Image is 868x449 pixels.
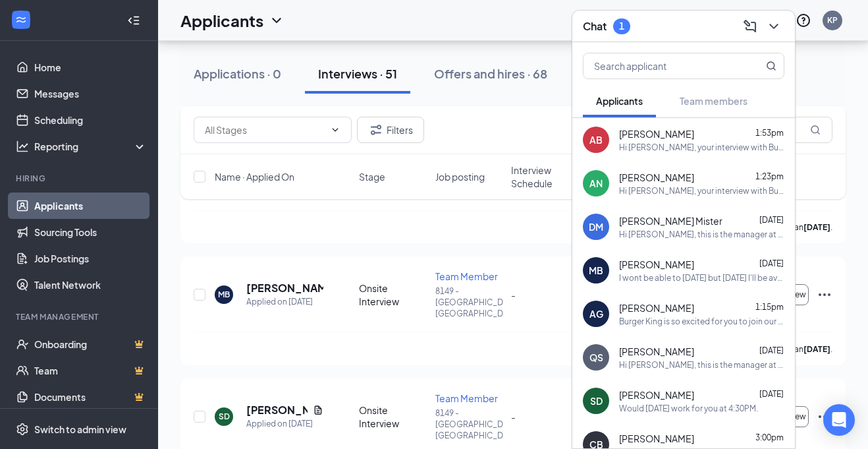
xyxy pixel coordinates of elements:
[619,316,784,327] div: Burger King is so excited for you to join our team! Do you know anyone else who might be interest...
[246,295,323,309] div: Applied on [DATE]
[34,80,147,107] a: Messages
[755,302,784,312] span: 1:15pm
[827,15,838,26] div: KP
[810,125,821,135] svg: MagnifyingGlass
[763,16,784,37] button: ChevronDown
[740,16,761,37] button: ComposeMessage
[34,384,147,410] a: DocumentsCrown
[583,19,607,34] h3: Chat
[34,193,147,219] a: Applicants
[755,433,784,442] span: 3:00pm
[434,65,547,82] div: Offers and hires · 68
[357,117,424,143] button: Filter Filters
[34,245,147,272] a: Job Postings
[34,272,147,298] a: Talent Network
[219,411,230,422] div: SD
[766,18,782,34] svg: ChevronDown
[16,140,29,153] svg: Analysis
[318,65,397,82] div: Interviews · 51
[755,128,784,138] span: 1:53pm
[215,170,294,183] span: Name · Applied On
[759,345,784,355] span: [DATE]
[511,164,580,190] span: Interview Schedule
[619,142,784,153] div: Hi [PERSON_NAME], your interview with Burger King is now confirmed! Date: [DATE] Time: 5:30 PM - ...
[596,95,643,107] span: Applicants
[817,287,832,303] svg: Ellipses
[368,122,384,138] svg: Filter
[589,307,603,320] div: AG
[435,170,485,183] span: Job posting
[619,127,694,140] span: [PERSON_NAME]
[619,388,694,402] span: [PERSON_NAME]
[246,403,308,417] h5: [PERSON_NAME]
[589,351,603,364] div: QS
[359,404,427,430] div: Onsite Interview
[823,404,855,436] div: Open Intercom Messenger
[269,13,285,28] svg: ChevronDown
[34,107,147,133] a: Scheduling
[16,423,29,436] svg: Settings
[246,417,323,431] div: Applied on [DATE]
[359,170,385,183] span: Stage
[218,289,230,300] div: MB
[205,123,325,137] input: All Stages
[619,345,694,358] span: [PERSON_NAME]
[755,171,784,181] span: 1:23pm
[590,394,603,407] div: SD
[511,289,516,301] span: -
[589,133,603,146] div: AB
[619,301,694,314] span: [PERSON_NAME]
[359,282,427,308] div: Onsite Interview
[180,9,263,32] h1: Applicants
[34,331,147,357] a: OnboardingCrown
[34,54,147,80] a: Home
[619,272,784,284] div: I wont be able to [DATE] but [DATE] I'll be available all day for an interview
[34,423,126,436] div: Switch to admin view
[742,18,758,34] svg: ComposeMessage
[34,140,148,153] div: Reporting
[619,403,758,414] div: Would [DATE] work for you at 4:30PM.
[194,65,281,82] div: Applications · 0
[589,220,603,233] div: DM
[803,344,830,354] b: [DATE]
[796,13,811,28] svg: QuestionInfo
[759,258,784,268] span: [DATE]
[619,214,722,227] span: [PERSON_NAME] Mister
[34,219,147,245] a: Sourcing Tools
[14,13,28,26] svg: WorkstreamLogo
[330,125,340,135] svg: ChevronDown
[435,392,498,404] span: Team Member
[766,61,776,71] svg: MagnifyingGlass
[435,270,498,282] span: Team Member
[619,171,694,184] span: [PERSON_NAME]
[817,409,832,425] svg: Ellipses
[619,432,694,445] span: [PERSON_NAME]
[619,20,624,32] div: 1
[435,407,504,441] p: 8149 - [GEOGRAPHIC_DATA], [GEOGRAPHIC_DATA]
[803,222,830,232] b: [DATE]
[759,215,784,225] span: [DATE]
[619,359,784,371] div: Hi [PERSON_NAME], this is the manager at Burger King Your interview with us for the Team Member i...
[589,177,603,190] div: AN
[16,311,144,322] div: Team Management
[619,229,784,240] div: Hi [PERSON_NAME], this is the manager at Burger King Your interview with us for the Team Member i...
[583,53,740,78] input: Search applicant
[16,173,144,184] div: Hiring
[680,95,747,107] span: Team members
[435,285,504,319] p: 8149 - [GEOGRAPHIC_DATA], [GEOGRAPHIC_DATA]
[313,405,323,415] svg: Document
[34,357,147,384] a: TeamCrown
[619,258,694,271] span: [PERSON_NAME]
[127,14,140,27] svg: Collapse
[619,185,784,196] div: Hi [PERSON_NAME], your interview with Burger King is now confirmed! Date: [DATE] Time: 6:00 PM - ...
[246,281,323,295] h5: [PERSON_NAME]
[589,264,603,277] div: MB
[511,411,516,423] span: -
[759,389,784,399] span: [DATE]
